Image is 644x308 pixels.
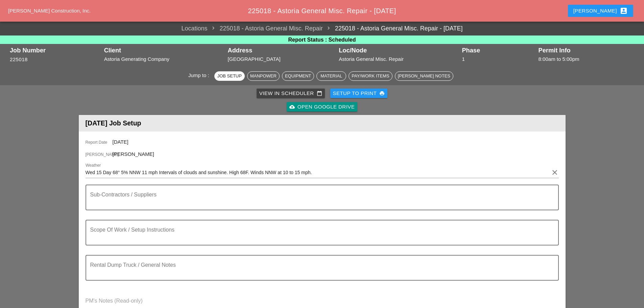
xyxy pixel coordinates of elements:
div: Setup to Print [333,90,385,97]
button: [PERSON_NAME] [568,5,633,17]
span: 225018 - Astoria General Misc. Repair - [DATE] [248,7,396,15]
div: Material [319,73,343,79]
i: cloud_upload [289,104,295,110]
textarea: Rental Dump Truck / General Notes [90,264,549,280]
span: [PERSON_NAME] [113,151,154,157]
div: Equipment [285,73,311,79]
textarea: Sub-Contractors / Suppliers [90,193,549,210]
textarea: Scope Of Work / Setup Instructions [90,229,549,245]
a: View in Scheduler [257,89,325,98]
button: [PERSON_NAME] Notes [395,71,453,81]
i: calendar_today [317,91,322,96]
div: Pay/Work Items [352,73,389,79]
div: Astoria General Misc. Repair [339,55,458,63]
div: Astoria Generating Company [104,55,224,63]
button: Job Setup [214,71,245,81]
div: Permit Info [539,47,634,54]
button: Setup to Print [330,89,388,98]
div: 8:00am to 5:00pm [539,55,634,63]
i: clear [551,168,559,176]
header: [DATE] Job Setup [79,115,566,132]
a: [PERSON_NAME] Construction, Inc. [8,8,91,14]
a: Open Google Drive [287,102,357,112]
div: Address [228,47,336,54]
button: Material [316,71,346,81]
div: Loc/Node [339,47,458,54]
div: [GEOGRAPHIC_DATA] [228,55,336,63]
div: Manpower [250,73,277,79]
div: Job Number [10,47,101,54]
button: Manpower [247,71,280,81]
i: print [379,91,385,96]
div: Client [104,47,224,54]
div: Phase [462,47,535,54]
button: Equipment [282,71,314,81]
input: Weather [86,167,549,178]
span: [DATE] [113,139,128,145]
div: Job Setup [217,73,242,79]
div: Open Google Drive [289,103,355,111]
div: 1 [462,55,535,63]
button: 225018 [10,56,28,64]
a: 225018 - Astoria General Misc. Repair - [DATE] [323,24,463,33]
div: [PERSON_NAME] [573,7,628,15]
span: [PERSON_NAME] [86,151,113,158]
div: [PERSON_NAME] Notes [398,73,450,79]
span: Jump to : [188,72,212,78]
button: Pay/Work Items [349,71,392,81]
span: 225018 - Astoria General Misc. Repair [208,24,323,33]
i: account_box [620,7,628,15]
div: View in Scheduler [259,90,322,97]
a: Locations [181,24,207,33]
span: Report Date [86,139,113,145]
